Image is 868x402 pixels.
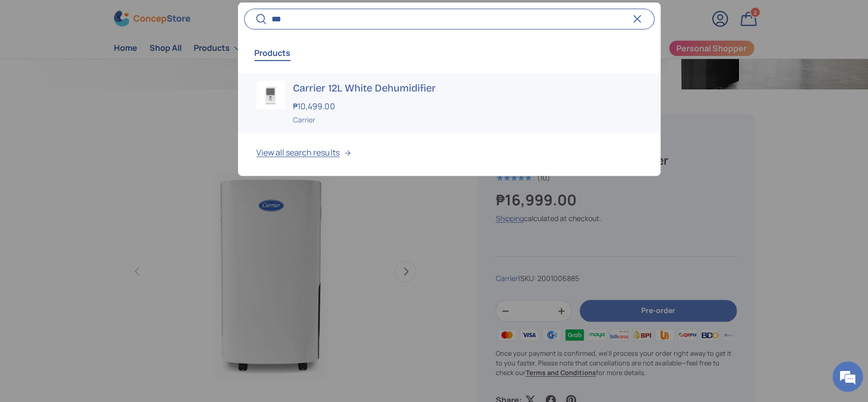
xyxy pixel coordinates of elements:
[59,128,140,231] span: We're online!
[53,57,171,70] div: Chat with us now
[293,101,337,112] strong: ₱10,499.00
[5,277,194,313] textarea: Type your message and hit 'Enter'
[238,73,660,133] a: carrier-dehumidifier-12-liter-full-view-concepstore Carrier 12L White Dehumidifier ₱10,499.00 Car...
[254,41,290,65] button: Products
[293,81,642,95] h3: Carrier 12L White Dehumidifier
[167,5,191,29] div: Minimize live chat window
[293,114,642,125] div: Carrier
[238,133,660,176] button: View all search results
[256,81,285,109] img: carrier-dehumidifier-12-liter-full-view-concepstore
